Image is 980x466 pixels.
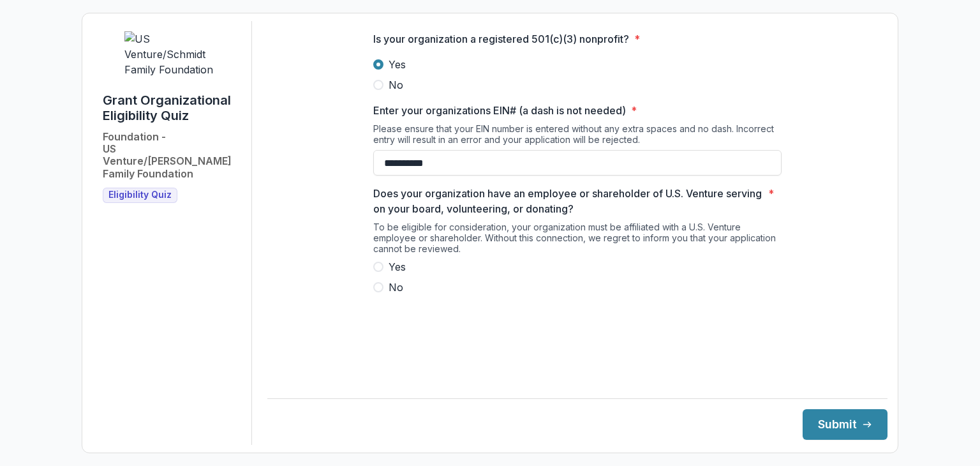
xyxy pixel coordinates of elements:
h2: Foundation - US Venture/[PERSON_NAME] Family Foundation [103,131,241,180]
img: US Venture/Schmidt Family Foundation [124,31,220,77]
span: No [389,280,403,295]
span: Yes [389,57,406,72]
p: Does your organization have an employee or shareholder of U.S. Venture serving on your board, vol... [373,186,763,216]
h1: Grant Organizational Eligibility Quiz [103,93,241,123]
span: Eligibility Quiz [108,190,172,200]
button: Submit [803,409,887,440]
div: Please ensure that your EIN number is entered without any extra spaces and no dash. Incorrect ent... [373,123,782,150]
div: To be eligible for consideration, your organization must be affiliated with a U.S. Venture employ... [373,222,782,259]
span: No [389,77,403,93]
p: Is your organization a registered 501(c)(3) nonprofit? [373,31,629,47]
p: Enter your organizations EIN# (a dash is not needed) [373,103,626,118]
span: Yes [389,259,406,274]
